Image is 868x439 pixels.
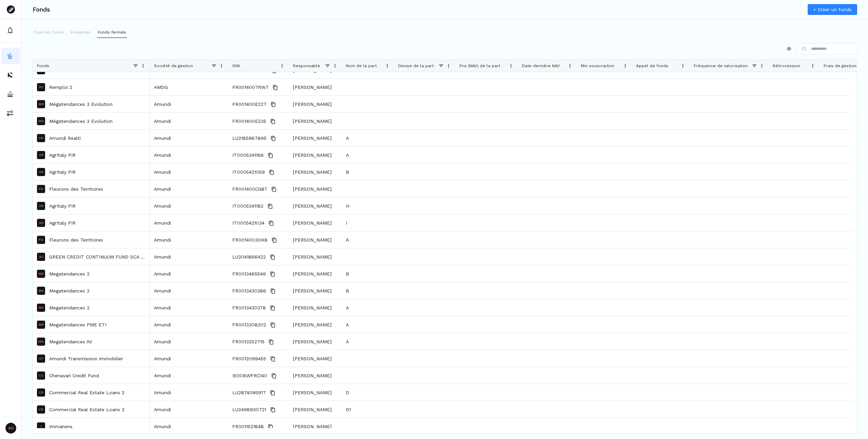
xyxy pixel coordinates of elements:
div: [PERSON_NAME] [289,197,342,214]
div: [PERSON_NAME] [289,130,342,146]
img: funds [7,53,14,59]
a: Remploi 2 [49,84,72,91]
h3: Fonds [33,6,50,13]
span: FR0012099455 [232,350,266,367]
button: Copy [269,117,277,126]
div: Amundi [150,282,228,299]
span: FR0013308202 [232,317,266,333]
div: AMDG [150,79,228,95]
a: AgrItaly PIR [49,169,76,175]
a: AgrItaly PIR [49,152,76,158]
div: A [342,147,394,163]
span: FR0014003OK8 [232,232,268,248]
button: commissions [1,105,20,121]
a: AgrItaly PIR [49,203,76,209]
div: Amundi [150,96,228,112]
a: Mégatendances 3 Evolution [49,118,113,125]
div: Amundi [150,197,228,214]
button: Copy [267,219,275,227]
p: M2 [39,272,44,275]
span: FR0013252715 [232,333,264,350]
p: FD [39,238,43,242]
button: asset-managers [1,86,20,102]
div: A [342,316,394,333]
p: GC [39,255,44,259]
a: Mégatendances 3 Evolution [49,101,113,108]
p: I [41,425,42,428]
div: [PERSON_NAME] [289,418,342,435]
p: Chenavari Credit Fund [49,372,99,379]
div: B [342,164,394,180]
div: Amundi [150,316,228,333]
button: Copy [270,236,278,244]
p: Commercial Real Estate Loans 2 [49,406,124,413]
div: Amundi [150,180,228,197]
a: Megatendances AV [49,338,92,345]
p: MP [39,323,44,326]
button: Copy [269,389,277,397]
a: Megatendances 2 [49,270,90,277]
div: I [342,214,394,231]
button: Copy [267,423,275,431]
p: Fonds fermés [98,29,126,35]
button: Copy [270,372,278,380]
div: [PERSON_NAME] [289,147,342,163]
p: AR [39,136,43,140]
a: Fleurons des Territoires [49,236,103,243]
img: commissions [7,110,14,116]
div: [PERSON_NAME] [289,96,342,112]
span: Devise de la part [398,63,434,68]
div: [PERSON_NAME] [289,265,342,282]
a: Immanens [49,423,73,430]
a: funds [1,48,20,64]
span: IT0005421059 [232,164,265,180]
button: Copy [269,134,277,142]
div: Amundi [150,401,228,418]
div: H [342,197,394,214]
div: [PERSON_NAME] [289,164,342,180]
span: Fonds [37,63,49,68]
button: Copy [269,287,277,295]
div: [PERSON_NAME] [289,350,342,367]
img: distributors [7,72,14,78]
p: M3 [39,102,44,106]
span: IT0005341166 [232,147,264,164]
div: A [342,333,394,350]
p: R2 [39,85,43,89]
div: [PERSON_NAME] [289,113,342,129]
a: GREEN CREDIT CONTINUUM FUND SCA SICAV-[PERSON_NAME] I - I2 (D) [49,253,146,260]
div: Amundi [150,214,228,231]
button: Copy [269,304,277,312]
div: Amundi [150,384,228,401]
div: Amundi [150,231,228,248]
button: Tous les fonds [33,27,64,38]
span: FR0014007RW7 [232,79,269,96]
a: Commercial Real Estate Loans 2 [49,389,124,396]
button: Copy [269,355,277,363]
button: Copy [268,168,276,176]
p: FD [39,187,43,191]
div: B [342,282,394,299]
span: FR001400E235 [232,113,266,130]
span: LU2185967895 [232,130,267,147]
div: [PERSON_NAME] [289,248,342,265]
a: AgrItaly PIR [49,220,76,226]
p: CR [39,391,43,394]
span: ISIN [232,63,240,68]
button: Copy [269,100,277,109]
a: Megatendances PME ETI [49,321,106,328]
div: D1 [342,401,394,418]
span: Rétrocession [773,63,800,68]
span: Min souscription [581,63,614,68]
div: [PERSON_NAME] [289,180,342,197]
a: Fleurons des Territoires [49,186,103,192]
button: Copy [270,185,278,193]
